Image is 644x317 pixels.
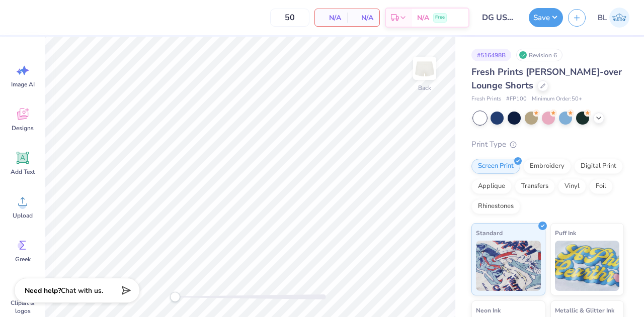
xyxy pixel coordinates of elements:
img: Bella Lutton [609,8,629,28]
span: Clipart & logos [6,299,39,315]
span: Chat with us. [61,286,103,295]
span: Metallic & Glitter Ink [555,305,614,315]
span: Fresh Prints [471,95,501,103]
span: Standard [476,228,503,238]
span: N/A [321,13,341,23]
div: Embroidery [523,159,571,174]
div: Applique [471,179,512,194]
input: – – [270,9,309,27]
div: Back [418,83,431,92]
a: BL [593,8,634,28]
span: Free [435,14,445,21]
div: Vinyl [558,179,586,194]
div: Transfers [515,179,555,194]
span: Greek [15,255,31,263]
strong: Need help? [25,286,61,295]
div: # 516498B [471,49,511,61]
img: Puff Ink [555,241,620,291]
input: Untitled Design [474,8,524,28]
span: BL [598,12,607,24]
span: N/A [417,13,429,23]
span: Fresh Prints [PERSON_NAME]-over Lounge Shorts [471,66,622,91]
span: Image AI [11,80,35,88]
div: Accessibility label [170,292,180,302]
span: # FP100 [506,95,527,103]
div: Revision 6 [516,49,562,61]
button: Save [529,8,563,27]
div: Print Type [471,139,624,150]
img: Standard [476,241,541,291]
div: Screen Print [471,159,520,174]
div: Rhinestones [471,199,520,214]
span: Add Text [11,168,35,176]
img: Back [415,58,435,78]
div: Foil [589,179,613,194]
span: Minimum Order: 50 + [532,95,582,103]
span: N/A [353,13,373,23]
span: Puff Ink [555,228,576,238]
span: Neon Ink [476,305,501,315]
span: Upload [13,212,33,220]
span: Designs [12,124,34,132]
div: Digital Print [574,159,623,174]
